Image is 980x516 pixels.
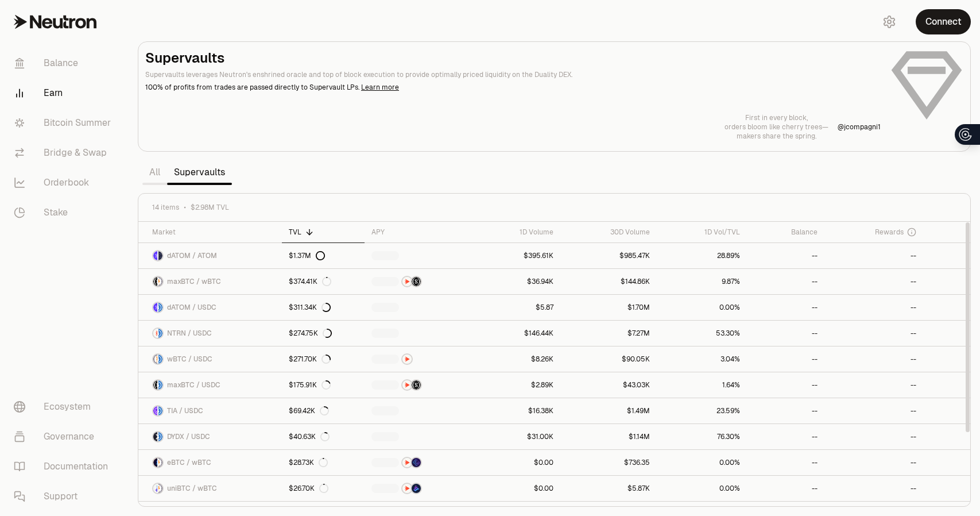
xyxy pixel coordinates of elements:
img: NTRN [402,484,412,493]
a: $274.75K [282,321,365,346]
a: $985.47K [560,243,657,268]
a: $43.03K [560,372,657,398]
span: TIA / USDC [167,406,203,415]
a: $271.70K [282,346,365,372]
span: dATOM / ATOM [167,251,217,260]
img: EtherFi Points [412,458,421,467]
a: -- [747,372,824,398]
div: 1D Volume [479,228,553,237]
a: 28.89% [657,243,747,268]
a: 0.00% [657,295,747,320]
a: $146.44K [472,321,560,346]
div: $28.73K [289,458,328,467]
button: NTRNStructured Points [371,276,465,287]
a: 0.00% [657,476,747,501]
a: $16.38K [472,398,560,423]
span: eBTC / wBTC [167,458,211,467]
a: $1.70M [560,295,657,320]
button: NTRN [371,353,465,365]
a: Governance [5,422,124,452]
a: $374.41K [282,269,365,294]
a: $7.27M [560,321,657,346]
img: wBTC Logo [158,458,162,467]
a: -- [747,295,824,320]
a: $5.87 [472,295,560,320]
div: $1.37M [289,251,325,260]
img: Structured Points [412,277,421,286]
img: NTRN [402,458,412,467]
a: Support [5,482,124,511]
div: Market [152,228,275,237]
a: All [142,161,167,184]
a: $144.86K [560,269,657,294]
a: -- [824,398,923,423]
a: $26.70K [282,476,365,501]
a: $0.00 [472,450,560,475]
div: 30D Volume [567,228,650,237]
img: uniBTC Logo [153,484,157,493]
a: Bridge & Swap [5,138,124,168]
a: -- [824,269,923,294]
a: -- [747,321,824,346]
a: $36.94K [472,269,560,294]
div: 1D Vol/TVL [664,228,741,237]
img: dATOM Logo [153,303,157,312]
a: DYDX LogoUSDC LogoDYDX / USDC [138,424,282,449]
a: 76.30% [657,424,747,449]
a: 53.30% [657,321,747,346]
img: eBTC Logo [153,458,157,467]
img: Structured Points [412,380,421,390]
a: 23.59% [657,398,747,423]
a: $31.00K [472,424,560,449]
img: DYDX Logo [153,432,157,441]
a: @jcompagni1 [838,122,881,132]
img: USDC Logo [158,432,162,441]
a: dATOM LogoATOM LogodATOM / ATOM [138,243,282,268]
a: 3.04% [657,346,747,372]
a: -- [747,476,824,501]
span: uniBTC / wBTC [167,484,217,493]
a: $395.61K [472,243,560,268]
div: $69.42K [289,406,329,415]
a: -- [824,372,923,398]
img: wBTC Logo [158,484,162,493]
img: USDC Logo [158,329,162,338]
div: $374.41K [289,277,331,286]
span: $2.98M TVL [191,203,229,212]
a: dATOM LogoUSDC LogodATOM / USDC [138,295,282,320]
img: TIA Logo [153,406,157,415]
a: -- [747,243,824,268]
a: Documentation [5,452,124,482]
a: maxBTC LogowBTC LogomaxBTC / wBTC [138,269,282,294]
img: wBTC Logo [158,277,162,286]
a: -- [747,346,824,372]
span: DYDX / USDC [167,432,210,441]
a: Bitcoin Summer [5,108,124,138]
span: dATOM / USDC [167,303,216,312]
span: maxBTC / wBTC [167,277,221,286]
a: First in every block,orders bloom like cherry trees—makers share the spring. [725,113,828,141]
a: $1.14M [560,424,657,449]
div: $175.91K [289,380,331,390]
img: NTRN Logo [153,329,157,338]
button: NTRNStructured Points [371,379,465,391]
img: NTRN [402,277,412,286]
a: $69.42K [282,398,365,423]
a: -- [747,450,824,475]
a: NTRNEtherFi Points [365,450,472,475]
a: NTRNBedrock Diamonds [365,476,472,501]
a: -- [824,346,923,372]
a: -- [824,424,923,449]
p: @ jcompagni1 [838,122,881,132]
a: NTRNStructured Points [365,372,472,398]
a: -- [824,243,923,268]
a: -- [824,450,923,475]
div: $274.75K [289,329,332,338]
div: $311.34K [289,303,331,312]
a: Balance [5,48,124,78]
img: wBTC Logo [153,355,157,364]
a: $1.49M [560,398,657,423]
a: Learn more [361,83,399,92]
img: maxBTC Logo [153,380,157,390]
img: NTRN [402,380,412,390]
